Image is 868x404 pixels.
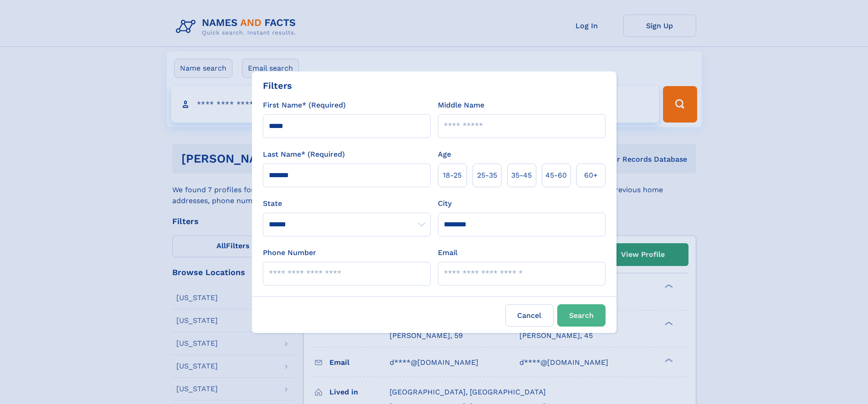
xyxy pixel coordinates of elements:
[557,304,606,327] button: Search
[477,170,497,181] span: 25‑35
[263,198,431,209] label: State
[438,198,452,209] label: City
[505,304,554,327] label: Cancel
[545,170,567,181] span: 45‑60
[584,170,598,181] span: 60+
[263,149,345,160] label: Last Name* (Required)
[443,170,462,181] span: 18‑25
[438,149,451,160] label: Age
[263,247,316,258] label: Phone Number
[438,100,484,111] label: Middle Name
[263,100,346,111] label: First Name* (Required)
[263,79,292,92] div: Filters
[511,170,532,181] span: 35‑45
[438,247,457,258] label: Email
